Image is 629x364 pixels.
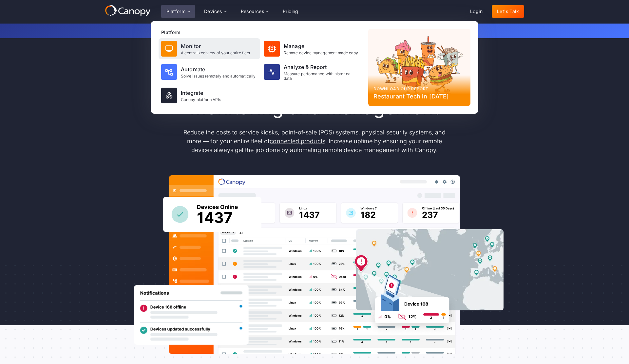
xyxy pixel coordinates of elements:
[373,92,465,101] div: Restaurant Tech in [DATE]
[161,29,363,36] div: Platform
[270,138,325,145] a: connected products
[284,42,358,50] div: Manage
[181,42,250,50] div: Monitor
[241,9,264,14] div: Resources
[236,5,274,18] div: Resources
[261,61,363,84] a: Analyze & ReportMeasure performance with historical data
[465,5,488,18] a: Login
[181,74,256,78] div: Solve issues remotely and automatically
[492,5,524,18] a: Let's Talk
[166,9,185,14] div: Platform
[284,51,358,55] div: Remote device management made easy
[163,197,261,232] img: Canopy sees how many devices are online
[161,5,195,18] div: Platform
[181,65,256,73] div: Automate
[261,38,363,59] a: ManageRemote device management made easy
[159,61,260,84] a: AutomateSolve issues remotely and automatically
[159,85,260,106] a: IntegrateCanopy platform APIs
[159,38,260,59] a: MonitorA centralized view of your entire fleet
[181,97,221,102] div: Canopy platform APIs
[181,89,221,97] div: Integrate
[277,5,304,18] a: Pricing
[199,5,232,18] div: Devices
[368,29,470,106] a: Download our reportRestaurant Tech in [DATE]
[373,86,465,92] div: Download our report
[181,51,250,55] div: A centralized view of your entire fleet
[284,63,360,71] div: Analyze & Report
[204,9,222,14] div: Devices
[177,128,452,154] p: Reduce the costs to service kiosks, point-of-sale (POS) systems, physical security systems, and m...
[151,21,478,114] nav: Platform
[284,72,360,81] div: Measure performance with historical data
